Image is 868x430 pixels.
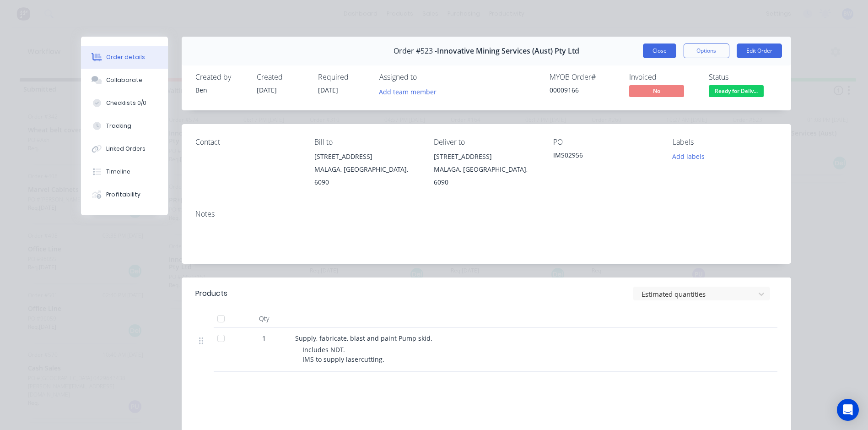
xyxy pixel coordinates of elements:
[257,73,307,82] div: Created
[379,73,471,82] div: Assigned to
[709,85,764,97] span: Ready for Deliv...
[81,46,168,69] button: Order details
[195,73,246,82] div: Created by
[106,122,131,130] div: Tracking
[629,85,684,97] span: No
[318,73,368,82] div: Required
[553,138,658,147] div: PO
[314,150,419,163] div: [STREET_ADDRESS]
[550,73,618,82] div: MYOB Order #
[709,85,764,99] button: Ready for Deliv...
[314,163,419,189] div: MALAGA, [GEOGRAPHIC_DATA], 6090
[262,333,266,343] span: 1
[684,44,729,58] button: Options
[314,150,419,189] div: [STREET_ADDRESS]MALAGA, [GEOGRAPHIC_DATA], 6090
[195,85,246,95] div: Ben
[106,168,130,176] div: Timeline
[106,191,140,199] div: Profitability
[550,85,618,95] div: 00009166
[81,69,168,92] button: Collaborate
[314,138,419,147] div: Bill to
[673,138,777,147] div: Labels
[643,44,676,58] button: Close
[106,76,142,84] div: Collaborate
[374,85,441,98] button: Add team member
[106,99,146,107] div: Checklists 0/0
[81,183,168,206] button: Profitability
[668,150,710,163] button: Add labels
[295,334,432,343] span: Supply, fabricate, blast and paint Pump skid.
[81,114,168,137] button: Tracking
[257,86,277,94] span: [DATE]
[434,163,539,189] div: MALAGA, [GEOGRAPHIC_DATA], 6090
[837,399,859,421] div: Open Intercom Messenger
[106,145,146,153] div: Linked Orders
[237,310,291,328] div: Qty
[302,345,384,364] span: Includes NDT. IMS to supply lasercutting.
[106,53,145,61] div: Order details
[379,85,442,98] button: Add team member
[629,73,698,82] div: Invoiced
[81,92,168,114] button: Checklists 0/0
[195,288,227,299] div: Products
[434,150,539,189] div: [STREET_ADDRESS]MALAGA, [GEOGRAPHIC_DATA], 6090
[318,86,338,94] span: [DATE]
[195,210,777,218] div: Notes
[81,137,168,160] button: Linked Orders
[195,138,300,147] div: Contact
[437,47,579,55] span: Innovative Mining Services (Aust) Pty Ltd
[553,150,658,163] div: IMS02956
[394,47,437,55] span: Order #523 -
[434,138,539,147] div: Deliver to
[737,44,782,58] button: Edit Order
[81,160,168,183] button: Timeline
[709,73,777,82] div: Status
[434,150,539,163] div: [STREET_ADDRESS]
